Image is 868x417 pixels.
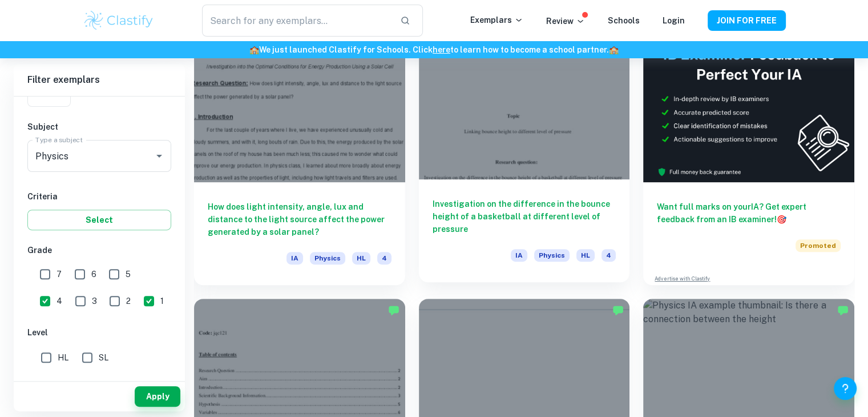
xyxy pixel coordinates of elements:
a: Investigation on the difference in the bounce height of a basketball at different level of pressu... [419,24,630,285]
span: 🏫 [249,45,259,54]
h6: Filter exemplars [14,64,185,96]
span: Physics [310,252,345,264]
span: 3 [92,295,97,307]
h6: We just launched Clastify for Schools. Click to learn how to become a school partner. [2,43,866,56]
a: How does light intensity, angle, lux and distance to the light source affect the power generated ... [194,24,405,285]
span: HL [352,252,370,264]
label: Type a subject [35,135,83,145]
span: 2 [126,295,131,307]
h6: Subject [27,121,171,133]
img: Thumbnail [643,24,854,182]
span: 6 [91,268,96,280]
span: 7 [56,268,62,280]
h6: Grade [27,244,171,256]
button: Help and Feedback [834,377,857,400]
img: Marked [388,304,399,316]
span: Physics [534,249,570,262]
span: SL [99,351,108,364]
h6: How does light intensity, angle, lux and distance to the light source affect the power generated ... [208,201,391,238]
h6: Investigation on the difference in the bounce height of a basketball at different level of pressure [433,198,616,235]
span: 1 [160,295,164,307]
span: 4 [377,252,391,264]
h6: Criteria [27,190,171,203]
span: 🎯 [777,215,786,224]
span: 4 [56,295,62,307]
img: Marked [612,304,624,316]
img: Clastify logo [83,9,155,32]
h6: Want full marks on your IA ? Get expert feedback from an IB examiner! [657,201,841,226]
button: Open [151,148,167,164]
button: JOIN FOR FREE [708,10,786,31]
a: Schools [608,16,640,25]
button: Select [27,210,171,230]
h6: Level [27,326,171,339]
span: 5 [126,268,131,280]
span: HL [576,249,595,262]
span: IA [286,252,303,264]
span: Promoted [796,239,841,252]
a: Login [663,16,685,25]
input: Search for any exemplars... [202,5,390,37]
span: IA [511,249,527,262]
a: here [433,45,450,54]
span: 4 [601,249,616,262]
a: Advertise with Clastify [655,275,710,283]
img: Marked [837,304,849,316]
span: 🏫 [609,45,619,54]
span: HL [58,351,68,364]
a: Want full marks on yourIA? Get expert feedback from an IB examiner!PromotedAdvertise with Clastify [643,24,854,285]
button: Apply [135,386,180,407]
p: Review [546,15,585,27]
p: Exemplars [470,14,523,26]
